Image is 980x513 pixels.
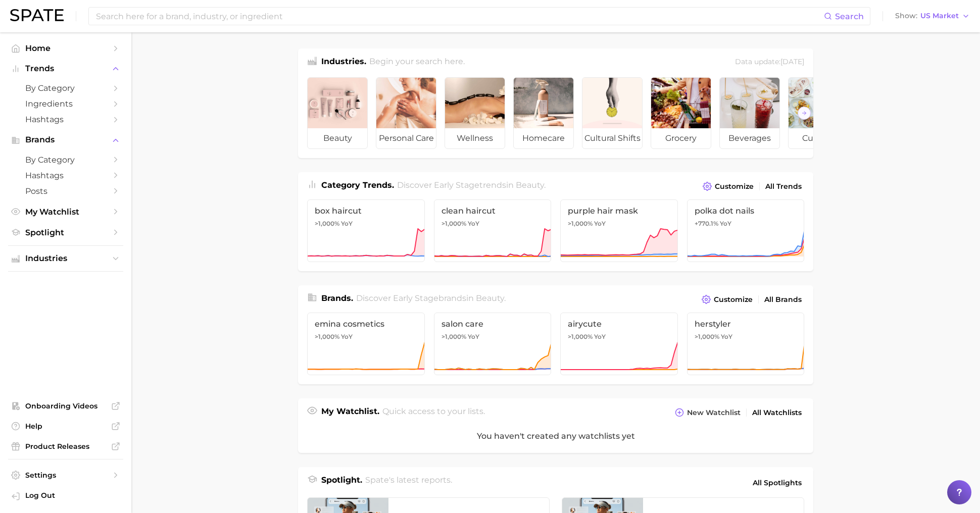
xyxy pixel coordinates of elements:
[25,83,106,93] span: by Category
[651,77,711,149] a: grocery
[699,292,755,306] button: Customize
[651,128,711,148] span: grocery
[700,179,756,193] button: Customize
[307,77,368,149] a: beauty
[315,333,339,340] span: >1,000%
[356,293,506,303] span: Discover Early Stage brands in .
[442,333,466,340] span: >1,000%
[8,468,123,483] a: Settings
[442,319,544,329] span: salon care
[687,408,741,417] span: New Watchlist
[893,10,972,23] button: ShowUS Market
[721,333,732,341] span: YoY
[321,293,353,303] span: Brands .
[514,128,573,148] span: homecare
[298,420,813,453] div: You haven't created any watchlists yet
[25,171,106,180] span: Hashtags
[25,207,106,217] span: My Watchlist
[582,77,643,149] a: cultural shifts
[25,471,106,480] span: Settings
[434,199,552,262] a: clean haircut>1,000% YoY
[8,225,123,240] a: Spotlight
[8,398,123,414] a: Onboarding Videos
[376,77,436,149] a: personal care
[315,206,417,216] span: box haircut
[687,313,805,375] a: herstyler>1,000% YoY
[321,56,366,69] h1: Industries.
[8,204,123,220] a: My Watchlist
[568,319,670,329] span: airycute
[315,220,339,227] span: >1,000%
[382,405,485,420] h2: Quick access to your lists.
[763,180,804,193] a: All Trends
[341,220,353,228] span: YoY
[445,128,505,148] span: wellness
[594,333,606,341] span: YoY
[25,442,106,451] span: Product Releases
[8,80,123,96] a: by Category
[25,491,115,500] span: Log Out
[715,182,754,191] span: Customize
[397,180,546,190] span: Discover Early Stage trends in .
[308,128,367,148] span: beauty
[365,474,452,491] h2: Spate's latest reports.
[719,77,780,149] a: beverages
[8,112,123,127] a: Hashtags
[8,439,123,454] a: Product Releases
[307,313,425,375] a: emina cosmetics>1,000% YoY
[8,132,123,147] button: Brands
[25,186,106,196] span: Posts
[895,13,917,19] span: Show
[920,13,959,19] span: US Market
[8,168,123,183] a: Hashtags
[8,488,123,505] a: Log out. Currently logged in with e-mail sameera.polavar@gmail.com.
[750,474,804,491] a: All Spotlights
[568,220,593,227] span: >1,000%
[8,419,123,434] a: Help
[695,220,718,227] span: +770.1%
[695,333,719,340] span: >1,000%
[434,313,552,375] a: salon care>1,000% YoY
[8,40,123,56] a: Home
[720,220,731,228] span: YoY
[10,9,64,21] img: SPATE
[513,77,574,149] a: homecare
[315,319,417,329] span: emina cosmetics
[8,152,123,168] a: by Category
[321,180,394,190] span: Category Trends .
[341,333,353,341] span: YoY
[468,220,479,228] span: YoY
[8,183,123,199] a: Posts
[8,96,123,112] a: Ingredients
[762,293,804,306] a: All Brands
[582,128,642,148] span: cultural shifts
[765,182,802,191] span: All Trends
[687,199,805,262] a: polka dot nails+770.1% YoY
[789,128,848,148] span: culinary
[442,220,466,227] span: >1,000%
[568,206,670,216] span: purple hair mask
[25,422,106,431] span: Help
[8,61,123,76] button: Trends
[594,220,606,228] span: YoY
[750,406,804,420] a: All Watchlists
[442,206,544,216] span: clean haircut
[445,77,505,149] a: wellness
[788,77,849,149] a: culinary
[25,228,106,237] span: Spotlight
[468,333,479,341] span: YoY
[25,43,106,53] span: Home
[568,333,593,340] span: >1,000%
[560,199,678,262] a: purple hair mask>1,000% YoY
[695,319,797,329] span: herstyler
[516,180,544,190] span: beauty
[752,408,802,417] span: All Watchlists
[321,405,379,420] h1: My Watchlist.
[695,206,797,216] span: polka dot nails
[735,56,804,69] div: Data update: [DATE]
[753,477,802,489] span: All Spotlights
[25,64,106,73] span: Trends
[560,313,678,375] a: airycute>1,000% YoY
[25,254,106,263] span: Industries
[835,12,864,21] span: Search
